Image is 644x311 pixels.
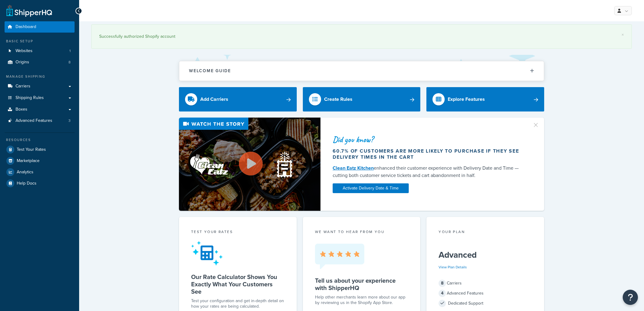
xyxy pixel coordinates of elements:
[16,48,33,54] span: Websites
[5,81,75,92] a: Carriers
[189,69,231,73] h2: Welcome Guide
[439,289,532,298] div: Advanced Features
[439,250,532,260] h5: Advanced
[5,74,75,79] div: Manage Shipping
[191,298,285,309] div: Test your configuration and get in-depth detail on how your rates are being calculated.
[5,155,75,166] a: Marketplace
[333,164,525,179] div: enhanced their customer experience with Delivery Date and Time — cutting both customer service ti...
[17,158,40,164] span: Marketplace
[5,104,75,115] a: Boxes
[439,299,532,308] div: Dedicated Support
[439,264,467,270] a: View Plan Details
[333,148,525,160] div: 60.7% of customers are more likely to purchase if they see delivery times in the cart
[5,92,75,104] a: Shipping Rules
[439,229,532,236] div: Your Plan
[5,144,75,155] a: Test Your Rates
[16,60,29,65] span: Origins
[99,32,624,41] div: Successfully authorized Shopify account
[333,135,525,144] div: Did you know?
[623,290,638,305] button: Open Resource Center
[439,280,446,287] span: 8
[5,45,75,57] a: Websites1
[17,181,37,186] span: Help Docs
[448,95,485,104] div: Explore Features
[5,115,75,126] li: Advanced Features
[16,107,27,112] span: Boxes
[315,229,408,235] p: we want to hear from you
[16,95,44,101] span: Shipping Rules
[5,21,75,33] a: Dashboard
[69,48,71,54] span: 1
[324,95,352,104] div: Create Rules
[200,95,228,104] div: Add Carriers
[5,57,75,68] li: Origins
[179,61,544,80] button: Welcome Guide
[315,277,408,292] h5: Tell us about your experience with ShipperHQ
[439,279,532,288] div: Carriers
[5,39,75,44] div: Basic Setup
[621,32,624,37] a: ×
[5,45,75,57] li: Websites
[68,60,71,65] span: 8
[333,164,374,171] a: Clean Eatz Kitchen
[439,290,446,297] span: 4
[17,170,33,175] span: Analytics
[333,183,409,193] a: Activate Delivery Date & Time
[5,167,75,178] a: Analytics
[179,118,320,211] img: Video thumbnail
[5,115,75,126] a: Advanced Features3
[191,229,285,236] div: Test your rates
[426,87,544,111] a: Explore Features
[303,87,421,111] a: Create Rules
[5,137,75,143] div: Resources
[16,118,52,123] span: Advanced Features
[5,178,75,189] a: Help Docs
[179,87,297,111] a: Add Carriers
[16,24,36,30] span: Dashboard
[17,147,46,152] span: Test Your Rates
[16,84,30,89] span: Carriers
[315,295,408,306] p: Help other merchants learn more about our app by reviewing us in the Shopify App Store.
[5,57,75,68] a: Origins8
[191,273,285,295] h5: Our Rate Calculator Shows You Exactly What Your Customers See
[68,118,71,123] span: 3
